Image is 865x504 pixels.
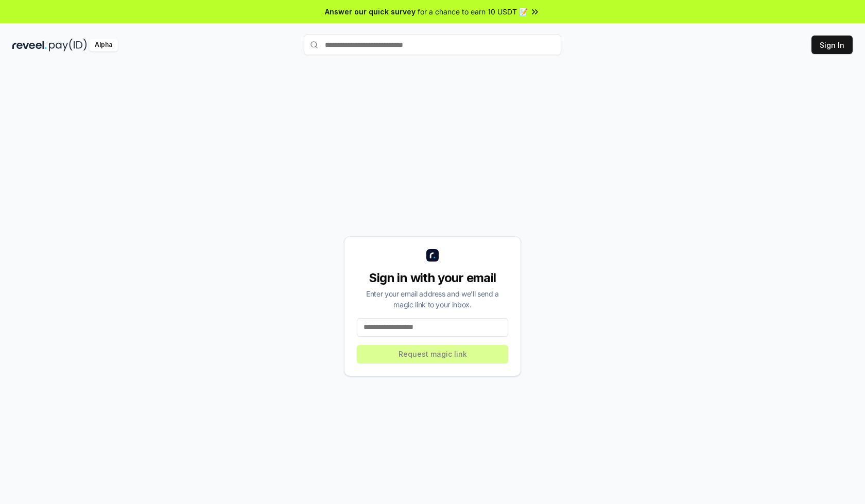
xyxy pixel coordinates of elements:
[357,270,508,286] div: Sign in with your email
[49,39,87,51] img: pay_id
[426,249,439,262] img: logo_small
[12,39,47,51] img: reveel_dark
[89,39,118,51] div: Alpha
[418,6,528,17] span: for a chance to earn 10 USDT 📝
[325,6,416,17] span: Answer our quick survey
[357,288,508,310] div: Enter your email address and we’ll send a magic link to your inbox.
[811,36,853,54] button: Sign In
